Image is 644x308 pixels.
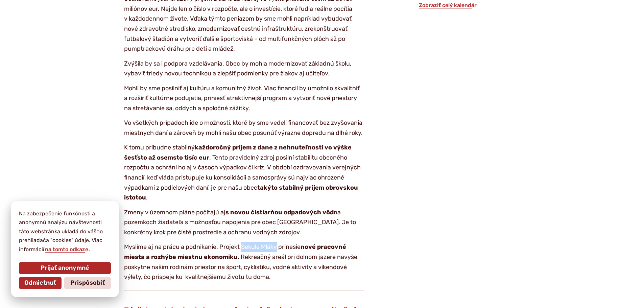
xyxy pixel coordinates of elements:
[70,279,105,287] span: Prispôsobiť
[41,264,89,272] span: Prijať anonymné
[418,2,477,8] a: Zobraziť celý kalendár
[124,59,364,79] p: Zvýšila by sa i podpora vzdelávania. Obec by mohla modernizovať základnú školu, vybaviť triedy no...
[24,279,56,287] span: Odmietnuť
[124,144,352,161] strong: každoročný príjem z dane z nehnuteľností vo výške šesťsto až osemsto tisíc eur
[124,118,364,138] p: Vo všetkých prípadoch ide o možnosti, ktoré by sme vedeli financovať bez zvyšovania miestnych dan...
[124,208,364,238] p: Zmeny v územnom pláne počítajú aj na pozemkoch žiadateľa s možnosťou napojenia pre obec [GEOGRAPH...
[124,243,346,261] strong: nové pracovné miesta a rozhýbe miestnu ekonomiku
[19,262,111,274] button: Prijať anonymné
[225,209,334,216] strong: s novou čistiarňou odpadových vôd
[19,277,62,289] button: Odmietnuť
[64,277,111,289] button: Prispôsobiť
[124,84,364,114] p: Mohli by sme posilniť aj kultúru a komunitný život. Viac financií by umožnilo skvalitniť a rozšír...
[44,246,89,253] a: na tomto odkaze
[124,242,364,282] p: Myslíme aj na prácu a podnikanie. Projekt Sekule Mláky prinesie . Rekreačný areál pri dolnom jaze...
[124,143,364,203] p: K tomu pribudne stabilný . Tento pravidelný zdroj posilní stabilitu obecného rozpočtu a ochráni h...
[19,209,111,254] p: Na zabezpečenie funkčnosti a anonymnú analýzu návštevnosti táto webstránka ukladá do vášho prehli...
